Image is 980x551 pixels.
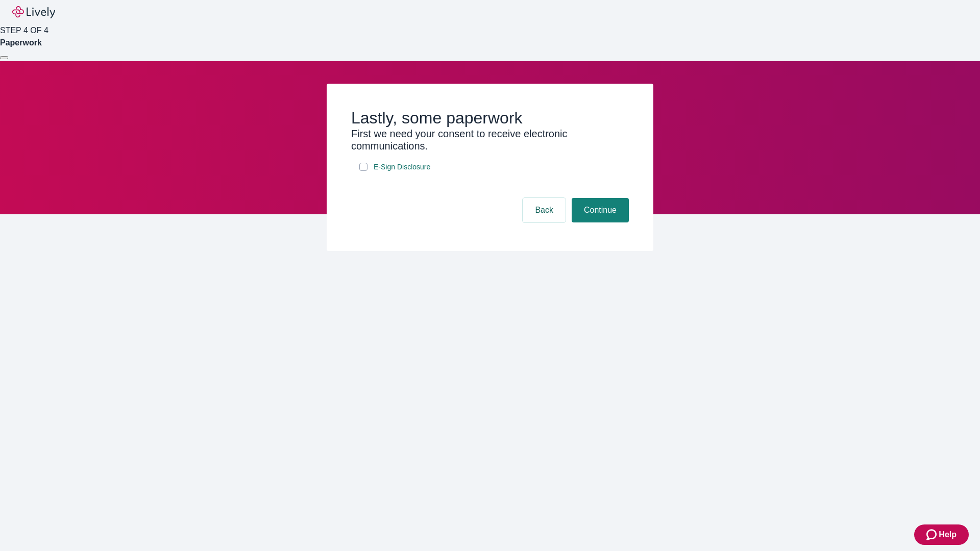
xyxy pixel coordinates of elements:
button: Continue [572,198,629,222]
h3: First we need your consent to receive electronic communications. [351,128,629,152]
a: e-sign disclosure document [372,161,432,173]
h2: Lastly, some paperwork [351,108,629,128]
img: Lively [12,6,55,18]
button: Back [523,198,566,222]
span: Help [939,529,957,541]
svg: Zendesk support icon [926,529,939,541]
button: Zendesk support iconHelp [914,524,969,545]
span: E-Sign Disclosure [374,162,430,172]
